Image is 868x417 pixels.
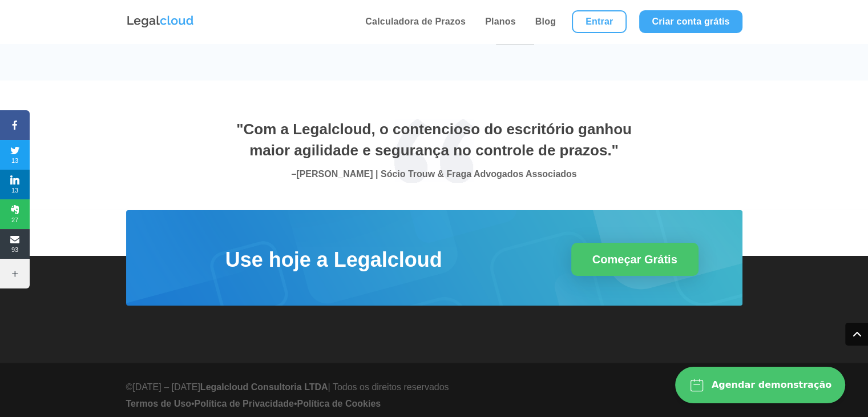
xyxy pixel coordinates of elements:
[572,10,627,33] a: Entrar
[639,10,742,33] a: Criar conta grátis
[126,14,195,29] img: Logo da Legalcloud
[126,399,191,408] a: Termos de Uso
[200,382,328,392] strong: Legalcloud Consultoria LTDA
[195,399,294,408] a: Política de Privacidade
[297,399,381,408] a: Política de Cookies
[235,166,634,183] p: [PERSON_NAME] | Sócio Trouw & Fraga Advogados Associados
[149,246,519,280] h2: Use hoje a Legalcloud
[291,169,296,179] span: –
[571,243,699,276] a: Começar Grátis
[236,121,632,158] span: "Com a Legalcloud, o contencioso do escritório ganhou maior agilidade e segurança no controle de ...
